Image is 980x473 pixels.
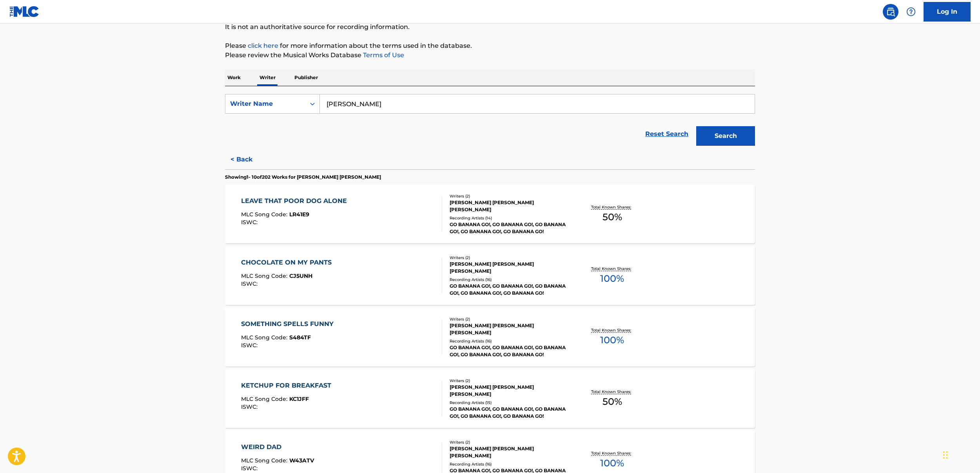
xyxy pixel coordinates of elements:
[292,69,320,86] p: Publisher
[903,4,919,20] div: Help
[225,246,755,305] a: CHOCOLATE ON MY PANTSMLC Song Code:CJ5UNHISWC:Writers (2)[PERSON_NAME] [PERSON_NAME] [PERSON_NAME...
[225,185,755,243] a: LEAVE THAT POOR DOG ALONEMLC Song Code:LR41E9ISWC:Writers (2)[PERSON_NAME] [PERSON_NAME] [PERSON_...
[450,221,568,235] div: GO BANANA GO!, GO BANANA GO!, GO BANANA GO!, GO BANANA GO!, GO BANANA GO!
[241,381,335,390] div: KETCHUP FOR BREAKFAST
[450,261,568,275] div: [PERSON_NAME] [PERSON_NAME] [PERSON_NAME]
[225,174,381,181] p: Showing 1 - 10 of 202 Works for [PERSON_NAME] [PERSON_NAME]
[450,215,568,221] div: Recording Artists ( 14 )
[225,41,755,51] p: Please for more information about the terms used in the database.
[9,6,40,17] img: MLC Logo
[603,210,622,224] span: 50 %
[591,327,633,333] p: Total Known Shares:
[241,342,260,349] span: ISWC :
[225,22,755,32] p: It is not an authoritative source for recording information.
[241,211,289,218] span: MLC Song Code :
[591,204,633,210] p: Total Known Shares:
[941,435,980,473] iframe: Chat Widget
[230,99,301,109] div: Writer Name
[591,266,633,272] p: Total Known Shares:
[450,400,568,406] div: Recording Artists ( 15 )
[450,378,568,384] div: Writers ( 2 )
[450,344,568,358] div: GO BANANA GO!, GO BANANA GO!, GO BANANA GO!, GO BANANA GO!, GO BANANA GO!
[241,272,289,279] span: MLC Song Code :
[225,94,755,150] form: Search Form
[450,461,568,467] div: Recording Artists ( 16 )
[450,193,568,199] div: Writers ( 2 )
[241,442,314,452] div: WEIRD DAD
[241,457,289,464] span: MLC Song Code :
[241,319,338,329] div: SOMETHING SPELLS FUNNY
[600,272,624,286] span: 100 %
[450,445,568,459] div: [PERSON_NAME] [PERSON_NAME] [PERSON_NAME]
[241,280,260,287] span: ISWC :
[603,395,622,409] span: 50 %
[289,395,309,402] span: KC1JFF
[241,196,351,206] div: LEAVE THAT POOR DOG ALONE
[906,7,916,16] img: help
[241,403,260,410] span: ISWC :
[450,277,568,283] div: Recording Artists ( 16 )
[225,150,272,169] button: < Back
[289,272,312,279] span: CJ5UNH
[241,219,260,226] span: ISWC :
[225,69,243,86] p: Work
[450,384,568,398] div: [PERSON_NAME] [PERSON_NAME] [PERSON_NAME]
[450,406,568,420] div: GO BANANA GO!, GO BANANA GO!, GO BANANA GO!, GO BANANA GO!, GO BANANA GO!
[289,211,309,218] span: LR41E9
[943,443,948,467] div: Drag
[641,125,692,143] a: Reset Search
[241,395,289,402] span: MLC Song Code :
[241,465,260,472] span: ISWC :
[450,199,568,213] div: [PERSON_NAME] [PERSON_NAME] [PERSON_NAME]
[450,316,568,322] div: Writers ( 2 )
[225,51,755,60] p: Please review the Musical Works Database
[225,369,755,428] a: KETCHUP FOR BREAKFASTMLC Song Code:KC1JFFISWC:Writers (2)[PERSON_NAME] [PERSON_NAME] [PERSON_NAME...
[600,333,624,347] span: 100 %
[257,69,278,86] p: Writer
[241,258,336,267] div: CHOCOLATE ON MY PANTS
[248,42,278,49] a: click here
[924,2,971,22] a: Log In
[241,334,289,341] span: MLC Song Code :
[600,456,624,470] span: 100 %
[450,338,568,344] div: Recording Artists ( 16 )
[696,126,755,146] button: Search
[591,389,633,395] p: Total Known Shares:
[886,7,895,16] img: search
[591,450,633,456] p: Total Known Shares:
[289,457,314,464] span: W43ATV
[225,308,755,366] a: SOMETHING SPELLS FUNNYMLC Song Code:S484TFISWC:Writers (2)[PERSON_NAME] [PERSON_NAME] [PERSON_NAM...
[450,283,568,297] div: GO BANANA GO!, GO BANANA GO!, GO BANANA GO!, GO BANANA GO!, GO BANANA GO!
[361,51,404,59] a: Terms of Use
[450,322,568,336] div: [PERSON_NAME] [PERSON_NAME] [PERSON_NAME]
[883,4,898,20] a: Public Search
[450,255,568,261] div: Writers ( 2 )
[450,439,568,445] div: Writers ( 2 )
[289,334,311,341] span: S484TF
